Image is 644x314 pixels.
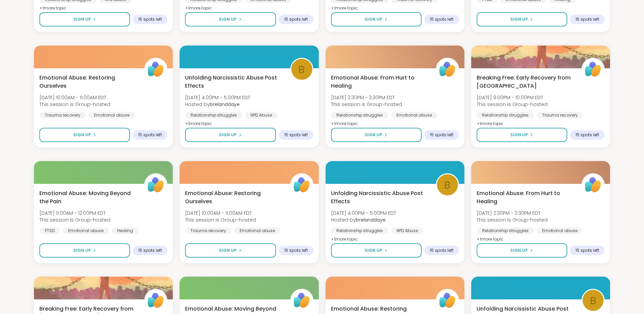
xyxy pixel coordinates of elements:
span: Sign Up [73,247,91,254]
span: Hosted by [331,216,396,223]
span: This session is Group-hosted [39,216,110,223]
span: [DATE] 10:00AM - 11:00AM EDT [39,94,110,101]
span: This session is Group-hosted [477,216,548,223]
button: Sign Up [185,12,276,27]
img: ShareWell [583,174,604,195]
div: Relationship struggles [331,112,388,119]
div: Relationship struggles [477,227,534,234]
span: Emotional Abuse: From Hurt to Healing [331,74,428,90]
div: Trauma recovery [185,227,232,234]
span: Sign Up [365,132,382,138]
span: Emotional Abuse: Moving Beyond the Pain [39,189,137,206]
div: Relationship struggles [331,227,388,234]
span: This session is Group-hosted [185,216,256,223]
img: ShareWell [145,290,166,311]
span: Emotional Abuse: Restoring Ourselves [185,189,282,206]
span: Hosted by [185,101,250,108]
div: Emotional abuse [89,112,135,119]
span: 15 spots left [138,17,162,22]
div: Emotional abuse [391,112,437,119]
span: 15 spots left [430,248,454,253]
button: Sign Up [185,128,276,142]
span: 15 spots left [575,132,599,138]
span: Sign Up [219,16,237,22]
span: Breaking Free: Early Recovery from [GEOGRAPHIC_DATA] [477,74,574,90]
div: Relationship struggles [477,112,534,119]
span: [DATE] 4:00PM - 5:00PM EDT [331,210,396,216]
span: 15 spots left [430,17,454,22]
span: This session is Group-hosted [39,101,110,108]
img: ShareWell [291,290,312,311]
div: Healing [112,227,139,234]
button: Sign Up [331,243,422,258]
span: 15 spots left [284,17,308,22]
img: ShareWell [437,59,458,80]
span: [DATE] 10:00AM - 11:00AM EDT [185,210,256,216]
b: brelanddaye [210,101,240,108]
button: Sign Up [185,243,276,258]
button: Sign Up [39,128,130,142]
span: b [298,62,305,77]
span: This session is Group-hosted [477,101,548,108]
span: Sign Up [219,132,237,138]
span: b [444,177,450,193]
span: 15 spots left [138,132,162,138]
b: brelanddaye [356,216,386,223]
button: Sign Up [39,243,130,258]
div: NPD Abuse [245,112,277,119]
span: Sign Up [219,247,237,254]
span: Sign Up [73,16,91,22]
span: 15 spots left [430,132,454,138]
span: Sign Up [510,247,528,254]
span: Sign Up [510,16,528,22]
div: NPD Abuse [391,227,423,234]
img: ShareWell [145,59,166,80]
button: Sign Up [39,12,130,27]
div: Emotional abuse [63,227,109,234]
span: [DATE] 11:00AM - 12:00PM EDT [39,210,110,216]
img: ShareWell [145,174,166,195]
span: Sign Up [365,16,382,22]
img: ShareWell [583,59,604,80]
span: b [590,293,596,309]
span: [DATE] 9:00PM - 10:00PM EDT [477,94,548,101]
span: Sign Up [365,247,382,254]
button: Sign Up [477,128,567,142]
img: ShareWell [437,290,458,311]
img: ShareWell [291,174,312,195]
span: [DATE] 4:00PM - 5:00PM EDT [185,94,250,101]
span: Emotional Abuse: Restoring Ourselves [39,74,137,90]
span: 15 spots left [575,248,599,253]
span: 15 spots left [284,132,308,138]
span: Sign Up [510,132,528,138]
div: Trauma recovery [537,112,583,119]
div: PTSD [39,227,60,234]
button: Sign Up [331,128,422,142]
span: This session is Group-hosted [331,101,402,108]
span: Sign Up [73,132,91,138]
span: Unfolding Narcissistic Abuse Post Effects [331,189,428,206]
button: Sign Up [331,12,422,27]
div: Relationship struggles [185,112,242,119]
span: [DATE] 2:30PM - 3:30PM EDT [331,94,402,101]
span: 15 spots left [575,17,599,22]
button: Sign Up [477,12,567,27]
div: Emotional abuse [234,227,280,234]
span: Emotional Abuse: From Hurt to Healing [477,189,574,206]
span: 15 spots left [284,248,308,253]
span: [DATE] 2:30PM - 3:30PM EDT [477,210,548,216]
button: Sign Up [477,243,567,258]
span: Unfolding Narcissistic Abuse Post Effects [185,74,282,90]
div: Emotional abuse [537,227,583,234]
span: 15 spots left [138,248,162,253]
div: Trauma recovery [39,112,86,119]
